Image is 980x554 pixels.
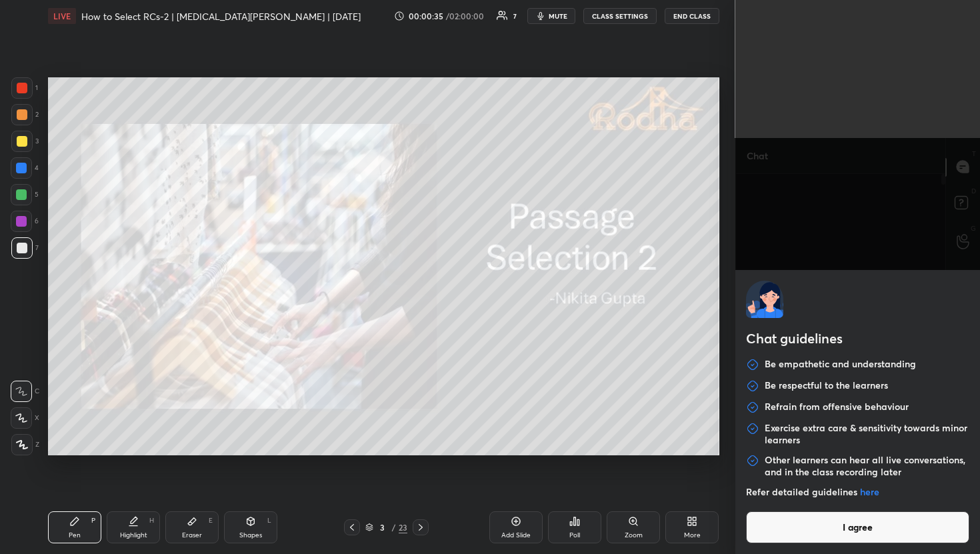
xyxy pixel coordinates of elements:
div: Add Slide [501,532,531,539]
div: Pen [69,532,81,539]
button: mute [527,8,575,24]
div: 5 [11,184,39,205]
div: / [392,523,396,531]
div: L [267,517,271,524]
div: P [91,517,95,524]
div: Zoom [625,532,643,539]
div: H [149,517,154,524]
h2: Chat guidelines [746,329,970,351]
div: Z [11,434,39,455]
div: Eraser [182,532,202,539]
div: 6 [11,211,39,232]
div: E [209,517,213,524]
div: Highlight [120,532,147,539]
div: 7 [513,13,517,19]
button: CLASS SETTINGS [583,8,657,24]
div: 4 [11,157,39,179]
a: here [860,485,879,498]
div: 3 [376,523,389,531]
p: Other learners can hear all live conversations, and in the class recording later [765,454,970,478]
div: X [11,407,39,429]
div: 1 [11,77,38,99]
div: C [11,381,39,402]
div: Poll [569,532,580,539]
div: 2 [11,104,39,125]
p: Be respectful to the learners [765,379,888,393]
div: 23 [399,521,407,533]
div: 3 [11,131,39,152]
div: 7 [11,237,39,259]
p: Be empathetic and understanding [765,358,916,371]
p: Refer detailed guidelines [746,486,970,498]
button: I agree [746,511,970,543]
button: END CLASS [665,8,719,24]
h4: How to Select RCs-2 | [MEDICAL_DATA][PERSON_NAME] | [DATE] [81,10,361,23]
span: mute [549,11,567,21]
p: Exercise extra care & sensitivity towards minor learners [765,422,970,446]
div: More [684,532,701,539]
div: Shapes [239,532,262,539]
div: LIVE [48,8,76,24]
p: Refrain from offensive behaviour [765,401,909,414]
